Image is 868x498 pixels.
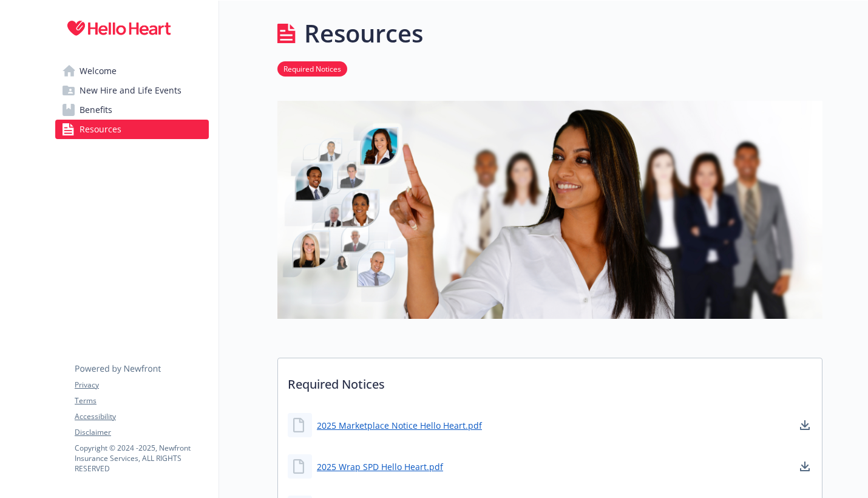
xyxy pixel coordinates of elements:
[80,100,112,120] span: Benefits
[75,443,208,474] p: Copyright © 2024 - 2025 , Newfront Insurance Services, ALL RIGHTS RESERVED
[75,380,208,391] a: Privacy
[304,15,423,52] h1: Resources
[798,459,812,474] a: download document
[80,61,117,81] span: Welcome
[75,411,208,422] a: Accessibility
[55,100,209,120] a: Benefits
[80,120,121,139] span: Resources
[317,419,482,432] a: 2025 Marketplace Notice Hello Heart.pdf
[278,358,822,403] p: Required Notices
[317,460,443,473] a: 2025 Wrap SPD Hello Heart.pdf
[277,63,347,74] a: Required Notices
[798,418,812,432] a: download document
[75,395,208,406] a: Terms
[80,81,181,100] span: New Hire and Life Events
[55,81,209,100] a: New Hire and Life Events
[277,101,822,319] img: resources page banner
[55,61,209,81] a: Welcome
[75,427,208,438] a: Disclaimer
[55,120,209,139] a: Resources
